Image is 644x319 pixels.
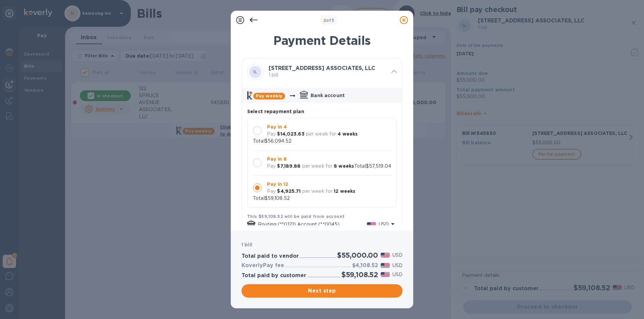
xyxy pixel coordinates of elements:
b: Pay in 12 [267,181,288,187]
p: per week for [302,188,333,195]
b: Pay in 4 [267,124,287,130]
p: USD [392,252,402,259]
p: per week for [302,163,333,170]
h3: $4,108.52 [352,262,378,269]
p: per week for [306,131,336,138]
p: Pay [267,163,276,170]
div: 1L[STREET_ADDRESS] ASSOCIATES, LLC 1 bill [242,59,402,85]
img: USD [381,272,390,277]
b: 8 weeks [334,163,354,169]
p: Bank account [311,92,345,99]
b: $4,925.71 [277,188,301,194]
p: USD [379,221,389,228]
b: This $59,108.52 will be paid from account [247,214,344,219]
p: USD [392,262,402,269]
img: USD [367,222,376,227]
span: 2 [323,18,326,23]
p: Total $59,108.52 [253,195,290,202]
b: Select repayment plan [247,109,304,114]
b: 1L [253,69,258,74]
h3: Total paid to vendor [241,253,299,259]
p: Routing (**0121) Account (**0045) [258,221,367,228]
b: 1 bill [241,242,252,247]
h3: KoverlyPay fee [241,262,284,269]
p: USD [392,271,402,278]
b: of 3 [323,18,334,23]
b: $7,189.88 [277,163,301,169]
img: USD [381,253,390,257]
p: Pay [267,131,276,138]
p: Total $56,094.52 [253,138,291,145]
p: 1 bill [269,72,386,79]
h1: Payment Details [241,33,402,48]
h2: $59,108.52 [341,270,378,279]
p: Total $57,519.04 [354,163,391,170]
b: Pay weekly [256,93,282,98]
b: $14,023.63 [277,131,304,137]
img: USD [381,263,390,268]
b: 12 weeks [334,188,355,194]
p: Pay [267,188,276,195]
span: Next step [247,287,397,295]
h2: $55,000.00 [337,251,378,259]
button: Next step [241,284,402,298]
b: Pay in 8 [267,156,287,162]
h3: Total paid by customer [241,272,306,279]
b: [STREET_ADDRESS] ASSOCIATES, LLC [269,65,375,71]
b: 4 weeks [337,131,358,137]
